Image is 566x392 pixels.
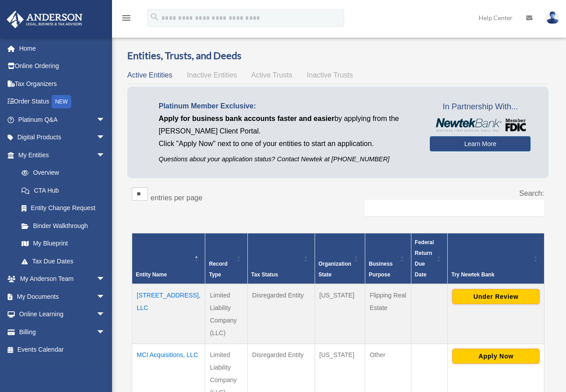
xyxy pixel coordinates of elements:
span: In Partnership With... [430,100,531,114]
i: search [150,12,160,22]
span: Record Type [209,261,227,278]
a: My Blueprint [13,235,114,253]
td: [STREET_ADDRESS], LLC [132,284,205,344]
span: arrow_drop_down [96,111,114,129]
a: My Entitiesarrow_drop_down [6,146,114,164]
span: Entity Name [136,271,167,278]
i: menu [121,13,132,23]
img: User Pic [546,11,559,24]
a: Home [6,39,119,57]
img: Anderson Advisors Platinum Portal [4,11,85,28]
th: Record Type: Activate to sort [205,233,247,284]
span: Inactive Entities [187,71,237,79]
a: My Anderson Teamarrow_drop_down [6,270,119,288]
span: arrow_drop_down [96,129,114,147]
a: Online Learningarrow_drop_down [6,306,119,323]
th: Entity Name: Activate to invert sorting [132,233,205,284]
th: Federal Return Due Date: Activate to sort [411,233,448,284]
span: arrow_drop_down [96,146,114,164]
a: Learn More [430,136,531,151]
button: Apply Now [452,349,540,364]
a: Tax Organizers [6,75,119,93]
span: Apply for business bank accounts faster and easier [159,115,334,122]
span: Federal Return Due Date [415,239,434,278]
th: Organization State: Activate to sort [315,233,365,284]
td: Limited Liability Company (LLC) [205,284,247,344]
span: arrow_drop_down [96,306,114,324]
th: Try Newtek Bank : Activate to sort [448,233,544,284]
a: Binder Walkthrough [13,217,114,235]
a: Billingarrow_drop_down [6,323,119,341]
td: [US_STATE] [315,284,365,344]
p: Questions about your application status? Contact Newtek at [PHONE_NUMBER] [159,154,416,165]
span: Active Trusts [251,71,293,79]
a: Overview [13,164,110,182]
span: arrow_drop_down [96,323,114,341]
p: by applying from the [PERSON_NAME] Client Portal. [159,112,416,138]
span: Business Purpose [369,261,393,278]
span: arrow_drop_down [96,270,114,289]
a: CTA Hub [13,181,114,199]
a: Tax Due Dates [13,252,114,270]
a: My Documentsarrow_drop_down [6,288,119,306]
span: Tax Status [251,271,278,278]
td: Flipping Real Estate [365,284,411,344]
span: arrow_drop_down [96,288,114,306]
label: Search: [519,190,544,197]
div: NEW [52,95,71,108]
h3: Entities, Trusts, and Deeds [127,49,549,63]
span: Organization State [319,261,351,278]
a: Entity Change Request [13,199,114,217]
a: Digital Productsarrow_drop_down [6,129,119,146]
a: Platinum Q&Aarrow_drop_down [6,111,119,129]
p: Click "Apply Now" next to one of your entities to start an application. [159,138,416,150]
span: Active Entities [127,71,172,79]
td: Disregarded Entity [247,284,315,344]
a: Online Ordering [6,57,119,75]
p: Platinum Member Exclusive: [159,100,416,112]
th: Business Purpose: Activate to sort [365,233,411,284]
img: NewtekBankLogoSM.png [434,118,526,132]
label: entries per page [151,194,203,202]
a: Events Calendar [6,341,119,359]
a: menu [121,16,132,23]
div: Try Newtek Bank [451,269,531,280]
th: Tax Status: Activate to sort [247,233,315,284]
a: Order StatusNEW [6,93,119,111]
span: Inactive Trusts [307,71,353,79]
button: Under Review [452,289,540,304]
